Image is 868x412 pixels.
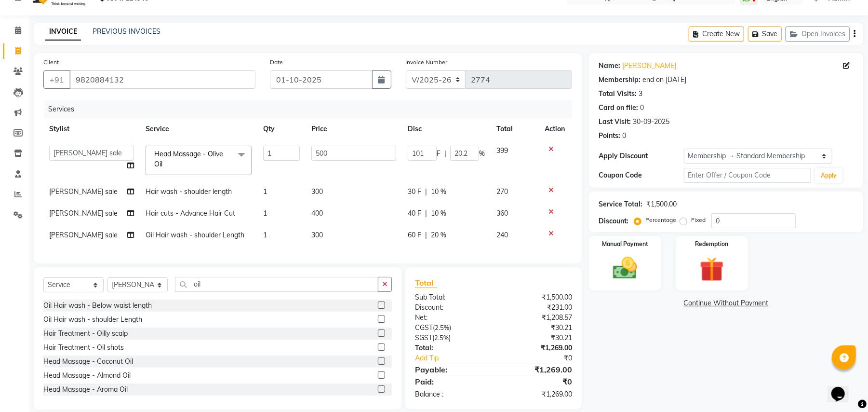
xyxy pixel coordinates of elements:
span: 300 [311,187,323,196]
th: Price [306,118,402,140]
div: Net: [408,313,494,323]
div: ( ) [408,323,494,333]
div: ( ) [408,333,494,343]
div: 3 [639,89,642,99]
button: Apply [815,168,842,183]
label: Date [270,58,283,67]
a: Add Tip [408,353,508,363]
div: Head Massage - Almond Oil [43,371,131,381]
span: [PERSON_NAME] sale [49,231,118,239]
div: Last Visit: [599,117,631,127]
span: F [437,149,441,159]
span: 270 [496,187,508,196]
div: ₹30.21 [494,323,579,333]
div: ₹1,500.00 [494,292,579,302]
span: 10 % [431,208,446,219]
div: ₹0 [494,376,579,387]
div: Hair Treatment - Oilly scalp [43,329,128,339]
iframe: chat widget [828,373,858,402]
div: Membership: [599,75,641,85]
span: 300 [311,231,323,239]
input: Enter Offer / Coupon Code [684,168,811,183]
span: | [444,149,446,159]
button: Create New [689,27,744,41]
button: Save [748,27,782,41]
a: Continue Without Payment [591,298,861,308]
div: ₹30.21 [494,333,579,343]
span: 20 % [431,230,446,240]
div: Oil Hair wash - shoulder Length [43,315,142,325]
span: 2.5% [435,324,449,331]
span: | [425,208,427,219]
div: 0 [622,131,626,141]
div: ₹231.00 [494,302,579,313]
div: Payable: [408,364,494,375]
span: | [425,230,427,240]
span: 60 F [408,230,421,240]
th: Service [140,118,257,140]
a: [PERSON_NAME] [622,61,676,71]
div: Head Massage - Coconut Oil [43,357,133,367]
span: Oil Hair wash - shoulder Length [146,231,244,239]
div: Head Massage - Aroma Oil [43,385,128,395]
span: 1 [263,209,267,218]
span: SGST [415,333,432,342]
span: 1 [263,187,267,196]
a: INVOICE [45,23,81,41]
div: Apply Discount [599,151,683,161]
th: Stylist [43,118,140,140]
input: Search or Scan [175,277,378,292]
div: Points: [599,131,620,141]
div: Balance : [408,389,494,399]
span: 10 % [431,187,446,197]
div: Coupon Code [599,170,683,180]
span: | [425,187,427,197]
div: ₹1,208.57 [494,313,579,323]
div: Services [44,100,579,118]
div: Total: [408,343,494,353]
div: ₹1,269.00 [494,343,579,353]
span: 40 F [408,208,421,219]
div: Service Total: [599,199,642,209]
button: Open Invoices [786,27,850,41]
label: Fixed [691,216,706,224]
div: Card on file: [599,103,638,113]
span: % [479,149,485,159]
div: ₹1,500.00 [646,199,677,209]
div: Discount: [599,216,628,226]
span: Hair wash - shoulder length [146,187,232,196]
span: [PERSON_NAME] sale [49,187,118,196]
div: ₹1,269.00 [494,364,579,375]
div: Total Visits: [599,89,637,99]
div: 0 [640,103,644,113]
span: CGST [415,323,433,332]
span: 399 [496,146,508,155]
span: Head Massage - Olive Oil [154,150,223,168]
button: +91 [43,70,70,89]
span: [PERSON_NAME] sale [49,209,118,218]
a: PREVIOUS INVOICES [93,27,160,36]
div: ₹0 [508,353,579,363]
div: Oil Hair wash - Below waist length [43,301,152,311]
div: 30-09-2025 [633,117,669,127]
span: 360 [496,209,508,218]
div: Hair Treatment - Oil shots [43,343,124,353]
span: 2.5% [434,334,449,342]
img: _cash.svg [605,254,645,282]
div: Name: [599,61,620,71]
div: Sub Total: [408,292,494,302]
div: Discount: [408,302,494,313]
a: x [162,160,167,168]
div: end on [DATE] [642,75,686,85]
span: 30 F [408,187,421,197]
label: Invoice Number [406,58,448,67]
label: Percentage [645,216,676,224]
div: ₹1,269.00 [494,389,579,399]
th: Action [539,118,572,140]
span: 1 [263,231,267,239]
th: Total [491,118,539,140]
label: Manual Payment [602,240,648,248]
span: 400 [311,209,323,218]
input: Search by Name/Mobile/Email/Code [69,70,255,89]
th: Disc [402,118,491,140]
